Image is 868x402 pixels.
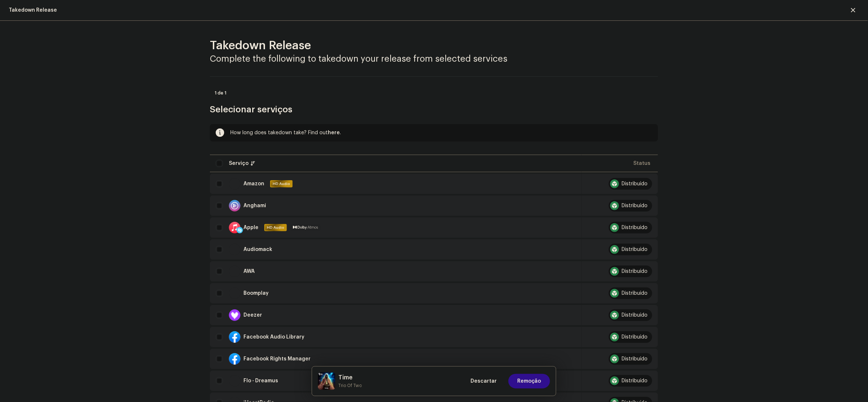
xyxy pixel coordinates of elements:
button: Remoção [508,374,550,389]
div: Distribuído [622,313,648,318]
img: 421bf29a-2a1d-43a8-8826-b01493bff856 [318,372,335,390]
div: AWA [243,269,255,274]
div: Facebook Audio Library [243,335,304,340]
div: Deezer [243,313,262,318]
div: Audiomack [243,247,272,252]
span: here [328,130,340,135]
div: Distribuído [622,225,648,230]
div: Boomplay [243,291,269,296]
div: Flo - Dreamus [243,378,278,383]
div: Apple [243,225,258,230]
div: Distribuído [622,378,648,383]
div: Facebook Rights Manager [243,356,311,362]
div: How long does takedown take? Find out . [230,128,652,137]
span: Remoção [517,374,541,389]
div: Distribuído [622,291,648,296]
h2: Takedown Release [210,38,658,53]
div: Amazon [243,181,264,186]
h3: Selecionar serviços [210,104,658,115]
h3: Complete the following to takedown your release from selected services [210,53,658,65]
div: Distribuído [622,356,648,362]
div: Takedown Release [9,7,57,13]
button: Descartar [462,374,506,389]
div: Distribuído [622,247,648,252]
span: HD Audio [265,225,286,230]
h5: Time [338,373,362,382]
small: Time [338,382,362,389]
span: Descartar [471,374,497,389]
span: HD Audio [271,181,292,186]
div: Distribuído [622,181,648,186]
div: Distribuído [622,203,648,208]
span: 1 de 1 [215,91,226,95]
div: Distribuído [622,335,648,340]
div: Distribuído [622,269,648,274]
div: Anghami [243,203,266,208]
